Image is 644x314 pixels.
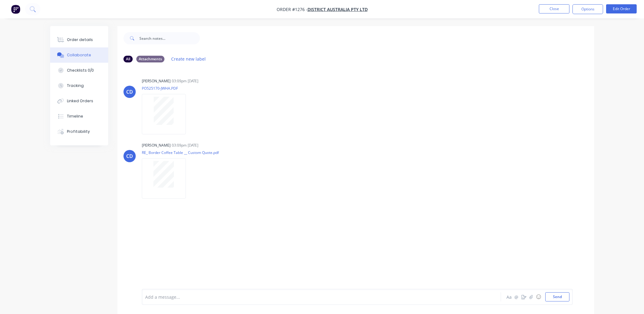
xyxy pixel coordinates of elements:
[513,293,520,301] button: @
[67,129,90,134] div: Profitability
[142,150,219,155] p: RE_ Border Coffee Table __ Custom Quote.pdf
[572,4,603,14] button: Options
[50,109,108,124] button: Timeline
[126,152,133,160] div: CD
[67,83,84,88] div: Tracking
[606,4,637,13] button: Edit Order
[50,47,108,63] button: Collaborate
[11,5,20,14] img: Factory
[67,114,83,119] div: Timeline
[50,63,108,78] button: Checklists 0/0
[123,56,133,62] div: All
[67,98,93,104] div: Linked Orders
[277,6,307,12] span: Order #1276 -
[136,56,164,62] div: Attachments
[539,4,569,13] button: Close
[67,68,94,73] div: Checklists 0/0
[50,78,108,93] button: Tracking
[139,32,200,44] input: Search notes...
[50,32,108,47] button: Order details
[126,88,133,95] div: CD
[50,124,108,139] button: Profitability
[307,6,368,12] a: District Australia PTY LTD
[172,78,198,84] div: 03:09pm [DATE]
[172,143,198,148] div: 03:09pm [DATE]
[535,293,542,301] button: ☺
[168,55,209,63] button: Create new label
[142,78,171,84] div: [PERSON_NAME]
[506,293,513,301] button: Aa
[67,37,93,43] div: Order details
[67,52,91,58] div: Collaborate
[142,143,171,148] div: [PERSON_NAME]
[142,86,192,91] p: PO525170-JWHA.PDF
[545,292,569,301] button: Send
[50,93,108,109] button: Linked Orders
